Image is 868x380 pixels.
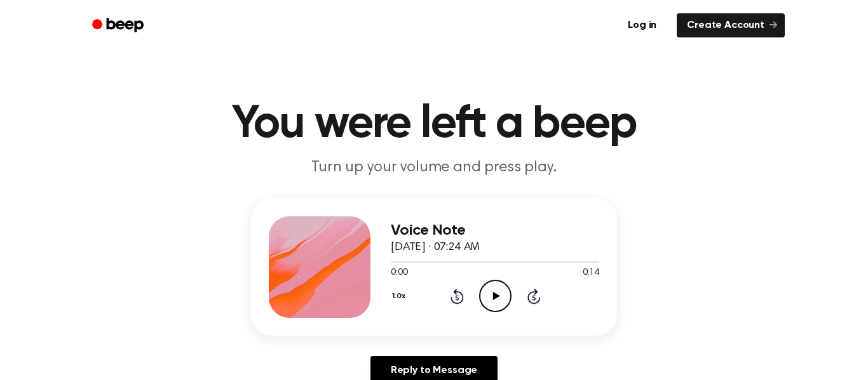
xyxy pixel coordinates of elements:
span: [DATE] · 07:24 AM [391,242,480,253]
button: 1.0x [391,285,410,307]
span: 0:00 [391,266,407,280]
h1: You were left a beep [109,102,759,147]
a: Beep [83,13,155,38]
h3: Voice Note [391,222,599,239]
a: Create Account [677,13,785,37]
span: 0:14 [583,266,599,280]
a: Log in [615,11,669,40]
p: Turn up your volume and press play. [190,157,678,178]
